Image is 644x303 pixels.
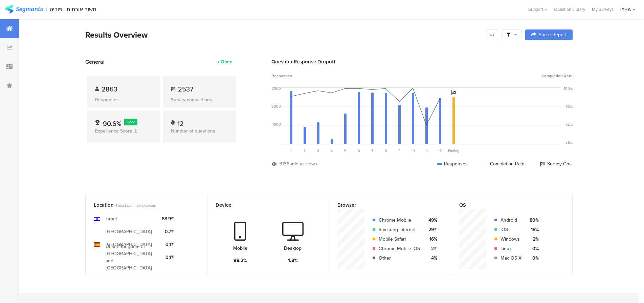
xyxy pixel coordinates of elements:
[527,226,539,233] div: 18%
[371,148,373,154] span: 7
[540,160,573,167] div: Survey Goal
[178,84,193,94] span: 2537
[272,122,281,127] div: 1000
[527,217,539,224] div: 80%
[501,226,521,233] div: iOS
[234,257,247,264] div: 98.2%
[620,6,631,13] div: IYHA
[271,104,281,109] div: 2000
[271,58,573,65] div: Question Response Dropoff
[527,236,539,243] div: 2%
[501,236,521,243] div: Windows
[162,215,174,222] div: 88.9%
[85,58,105,66] span: General
[337,201,431,209] div: Browser
[115,203,156,208] span: 4 most common locations
[95,127,132,135] span: Experience Score
[541,73,573,79] span: Completion Rate
[425,148,428,154] span: 11
[5,5,43,14] img: segmanta logo
[171,96,228,103] div: Survey completions
[398,148,401,154] span: 9
[438,148,442,154] span: 12
[425,245,437,252] div: 2%
[565,104,573,109] div: 86%
[589,6,617,13] a: My Surveys
[272,86,281,91] div: 3000
[162,254,174,261] div: 0.1%
[425,236,437,243] div: 16%
[50,6,96,13] div: משוב אורחים - פוריה
[527,255,539,262] div: 0%
[379,226,420,233] div: Samsung Internet
[411,148,415,154] span: 10
[425,255,437,262] div: 4%
[106,241,152,248] div: [GEOGRAPHIC_DATA]
[95,96,152,103] div: Responses
[103,119,121,129] span: 90.6%
[290,148,292,154] span: 1
[221,58,232,65] div: Open
[46,5,47,13] div: |
[447,148,460,154] div: Ending
[171,127,215,135] span: Number of questions
[288,257,298,264] div: 1.8%
[317,148,319,154] span: 3
[551,6,589,13] a: Question Library
[162,241,174,248] div: 0.1%
[379,217,420,224] div: Chrome Mobile
[233,245,247,252] div: Mobile
[501,217,521,224] div: Android
[385,148,387,154] span: 8
[177,119,184,125] div: 12
[271,73,292,79] span: Responses
[284,245,302,252] div: Desktop
[425,217,437,224] div: 49%
[85,29,483,41] div: Results Overview
[106,243,156,271] div: United Kingdom of [GEOGRAPHIC_DATA] and [GEOGRAPHIC_DATA]
[437,160,468,167] div: Responses
[358,148,360,154] span: 6
[216,201,310,209] div: Device
[106,228,152,235] div: [GEOGRAPHIC_DATA]
[565,122,573,127] div: 72%
[162,228,174,235] div: 0.7%
[451,90,456,95] i: Survey Goal
[304,148,306,154] span: 2
[501,255,521,262] div: Mac OS X
[528,4,547,15] div: Support
[459,201,553,209] div: OS
[106,215,117,222] div: Israel
[94,201,188,209] div: Location
[425,226,437,233] div: 29%
[280,160,289,167] div: 3136
[379,245,420,252] div: Chrome Mobile iOS
[331,148,333,154] span: 4
[527,245,539,252] div: 0%
[539,33,567,37] span: Share Report
[564,86,573,91] div: 100%
[483,160,525,167] div: Completion Rate
[344,148,347,154] span: 5
[127,119,135,125] span: Good
[501,245,521,252] div: Linux
[289,160,317,167] div: unique views
[379,255,420,262] div: Other
[102,84,117,94] span: 2863
[379,236,420,243] div: Mobile Safari
[565,140,573,145] div: 58%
